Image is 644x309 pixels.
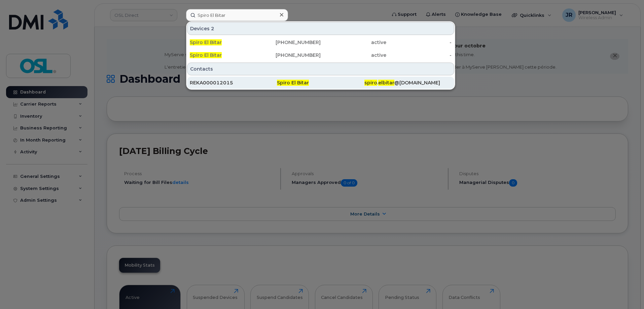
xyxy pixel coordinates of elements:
div: Contacts [187,63,454,75]
div: active [321,39,386,46]
div: REKA000012015 [190,79,277,86]
div: . @[DOMAIN_NAME] [364,79,452,86]
a: REKA000012015Spiro El Bitarspiro.elbitar@[DOMAIN_NAME] [187,77,454,89]
div: [PHONE_NUMBER] [255,52,321,59]
div: Devices [187,22,454,35]
span: elbitar [378,80,394,86]
span: Spiro El Bitar [190,52,222,58]
span: spiro [364,80,377,86]
div: - [386,52,452,59]
div: - [386,39,452,46]
span: 2 [211,25,214,32]
a: Spiro El Bitar[PHONE_NUMBER]active- [187,36,454,48]
span: Spiro El Bitar [190,39,222,45]
a: Spiro El Bitar[PHONE_NUMBER]active- [187,49,454,61]
div: active [321,52,386,59]
div: [PHONE_NUMBER] [255,39,321,46]
span: Spiro El Bitar [277,80,309,86]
